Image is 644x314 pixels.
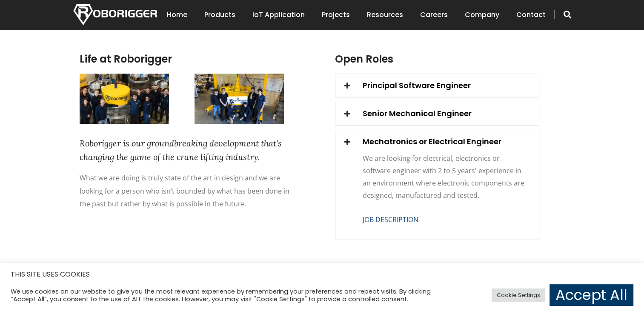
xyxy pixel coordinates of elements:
[322,2,350,28] a: Projects
[80,171,297,210] div: What we are doing is truly state of the art in design and we are looking for a person who isn’t b...
[80,137,297,164] div: Roborigger is our groundbreaking development that's changing the game of the crane lifting industry.
[335,79,539,92] div: Principal Software Engineer
[252,2,305,28] a: IoT Application
[550,284,633,306] a: Accept All
[363,215,418,224] a: JOB DESCRIPTION
[73,4,157,25] img: Nortech
[516,2,546,28] a: Contact
[335,52,539,66] h2: Open Roles
[335,107,539,120] div: Senior Mechanical Engineer
[167,2,187,28] a: Home
[11,269,633,280] h5: THIS SITE USES COOKIES
[420,2,448,28] a: Careers
[367,2,403,28] a: Resources
[80,52,297,66] h2: Life at Roborigger
[492,288,545,302] a: Cookie Settings
[465,2,499,28] a: Company
[363,152,526,226] div: We are looking for electrical, electronics or software engineer with 2 to 5 years' experience in ...
[335,135,539,148] div: Mechatronics or Electrical Engineer
[204,2,235,28] a: Products
[11,288,447,303] div: We use cookies on our website to give you the most relevant experience by remembering your prefer...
